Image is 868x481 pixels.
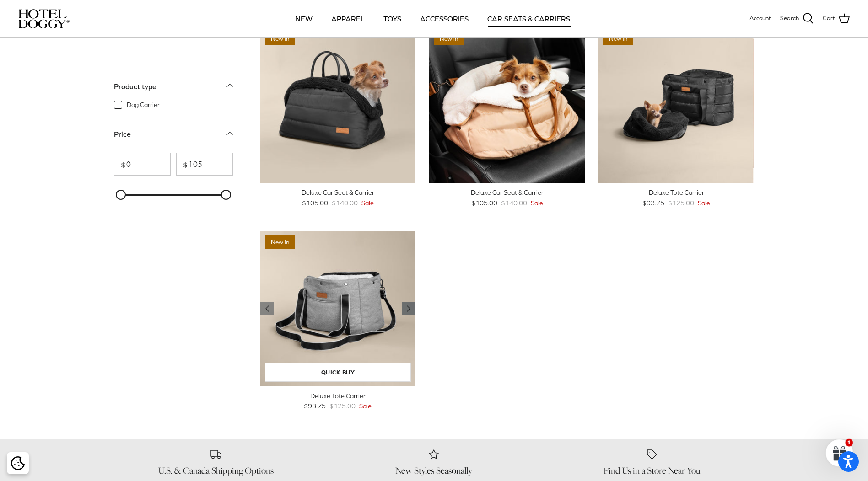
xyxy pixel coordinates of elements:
a: U.S. & Canada Shipping Options [114,448,318,476]
span: $105.00 [471,198,497,208]
span: Sale [359,401,372,411]
span: Sale [698,198,710,208]
a: NEW [287,3,321,34]
input: From [114,153,171,176]
h6: Find Us in a Store Near You [550,465,755,476]
span: $125.00 [329,401,356,411]
a: APPAREL [323,3,373,34]
span: Account [749,15,771,21]
span: Sale [531,198,543,208]
a: Deluxe Tote Carrier $93.75 $125.00 Sale [260,391,416,412]
a: CAR SEATS & CARRIERS [479,3,578,34]
h6: U.S. & Canada Shipping Options [114,465,318,476]
span: $ [177,160,188,168]
span: $93.75 [642,198,664,208]
div: Price [114,128,131,140]
a: Previous [260,302,274,315]
img: hoteldoggycom [18,9,70,28]
a: Deluxe Tote Carrier $93.75 $125.00 Sale [598,187,754,208]
span: Cart [823,14,835,23]
span: $140.00 [332,198,358,208]
span: New in [434,32,464,45]
a: Deluxe Car Seat & Carrier [260,27,416,183]
a: Deluxe Tote Carrier [260,231,416,386]
button: Cookie policy [10,455,26,471]
input: To [176,153,233,176]
div: Cookie policy [7,452,29,474]
h6: New Styles Seasonally [332,465,536,476]
a: Quick buy [265,363,411,382]
a: Previous [402,302,415,315]
span: $140.00 [501,198,527,208]
a: Deluxe Car Seat & Carrier [429,27,585,183]
a: ACCESSORIES [412,3,477,34]
span: New in [265,32,295,45]
a: Find Us in a Store Near You [550,448,755,476]
img: Cookie policy [11,456,25,470]
a: Deluxe Car Seat & Carrier $105.00 $140.00 Sale [260,187,416,208]
a: Price [114,127,233,147]
span: Sale [361,198,374,208]
div: Deluxe Car Seat & Carrier [429,187,585,198]
span: $105.00 [302,198,328,208]
div: Deluxe Car Seat & Carrier [260,187,416,198]
span: Search [780,14,799,23]
div: Product type [114,80,156,92]
span: $93.75 [304,401,326,411]
a: Account [749,14,771,23]
a: TOYS [375,3,410,34]
div: Deluxe Tote Carrier [598,187,754,198]
a: Deluxe Car Seat & Carrier $105.00 $140.00 Sale [429,187,585,208]
a: Product type [114,79,233,100]
span: New in [603,32,633,45]
a: Cart [823,13,850,25]
div: Deluxe Tote Carrier [260,391,416,401]
span: Dog Carrier [127,100,160,109]
a: Search [780,13,814,25]
span: $ [114,160,125,168]
div: Primary navigation [136,3,729,34]
span: New in [265,235,295,249]
a: Deluxe Tote Carrier [598,27,754,183]
span: $125.00 [668,198,694,208]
